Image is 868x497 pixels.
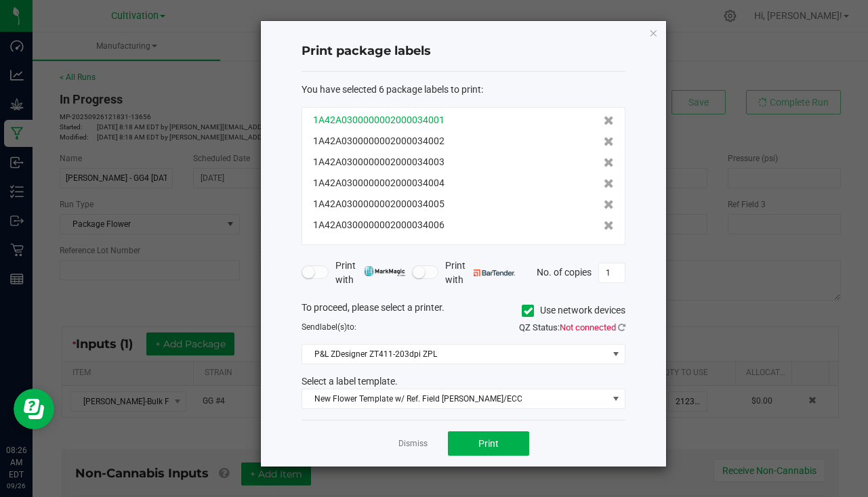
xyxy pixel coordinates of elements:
[302,43,625,60] h4: Print package labels
[313,113,445,127] span: 1A42A0300000002000034001
[14,389,54,429] iframe: Resource center
[478,438,499,449] span: Print
[313,197,445,211] span: 1A42A0300000002000034005
[313,134,445,148] span: 1A42A0300000002000034002
[445,259,515,287] span: Print with
[291,374,636,389] div: Select a label template.
[320,322,347,332] span: label(s)
[313,218,445,232] span: 1A42A0300000002000034006
[291,301,636,321] div: To proceed, please select a printer.
[313,176,445,190] span: 1A42A0300000002000034004
[474,269,515,276] img: bartender.png
[522,303,625,318] label: Use network devices
[398,438,428,450] a: Dismiss
[335,259,405,287] span: Print with
[448,431,529,456] button: Print
[302,83,625,97] div: :
[302,389,608,408] span: New Flower Template w/ Ref. Field [PERSON_NAME]/ECC
[537,266,592,277] span: No. of copies
[302,322,356,332] span: Send to:
[302,345,608,364] span: P&L ZDesigner ZT411-203dpi ZPL
[519,322,625,332] span: QZ Status:
[560,322,616,332] span: Not connected
[364,266,405,276] img: mark_magic_cybra.png
[302,84,481,95] span: You have selected 6 package labels to print
[313,155,445,169] span: 1A42A0300000002000034003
